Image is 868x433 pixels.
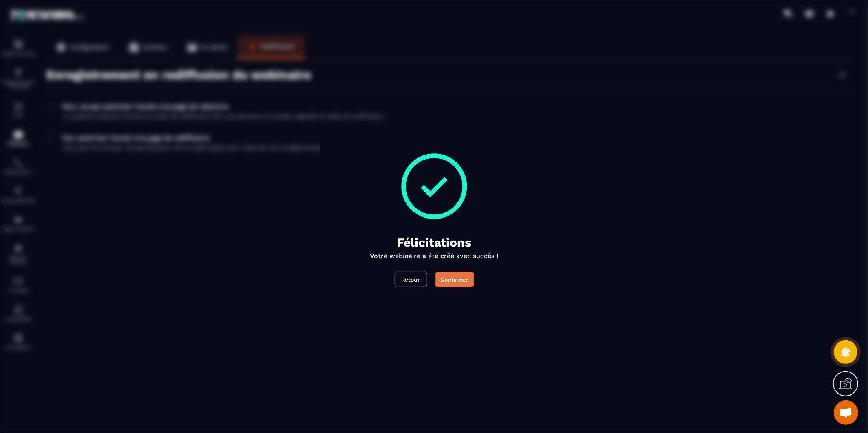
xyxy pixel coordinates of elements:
button: Retour [394,272,427,287]
div: Confirmer [440,276,468,284]
a: Ouvrir le chat [834,400,858,425]
button: Confirmer [435,272,474,287]
p: Votre webinaire a été créé avec succès ! [370,252,498,260]
p: Félicitations [397,235,471,249]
